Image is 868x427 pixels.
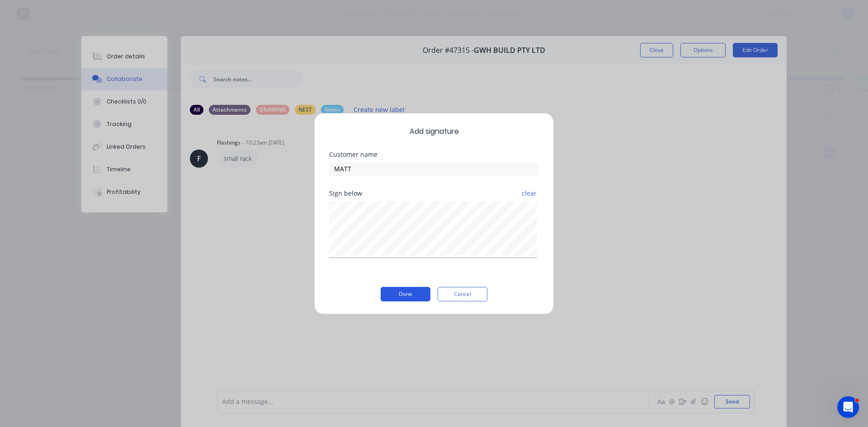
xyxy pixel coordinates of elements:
[438,287,487,301] button: Cancel
[837,396,859,418] iframe: Intercom live chat
[329,151,539,158] div: Customer name
[329,162,539,176] input: Enter customer name
[329,190,539,197] div: Sign below
[329,126,539,137] span: Add signature
[381,287,430,301] button: Done
[521,185,537,202] button: clear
